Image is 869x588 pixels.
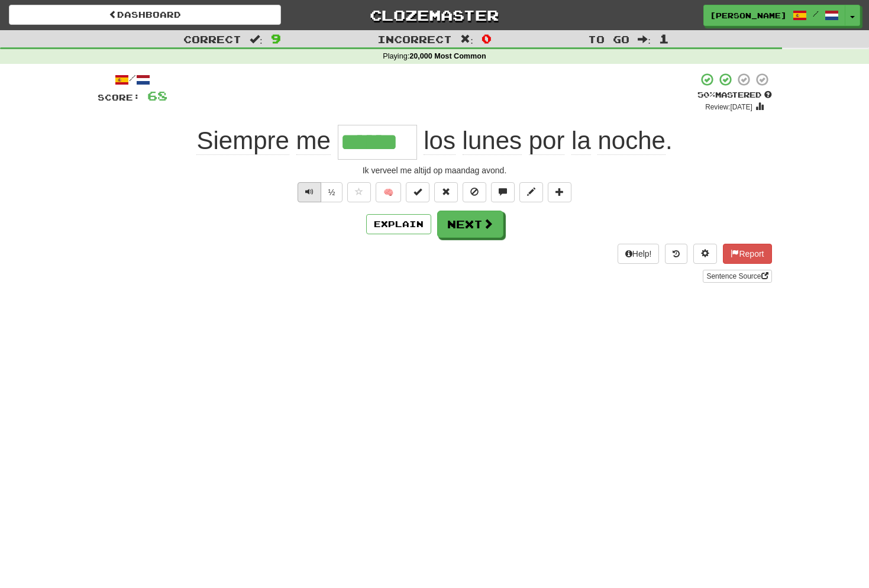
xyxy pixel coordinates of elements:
[697,90,772,101] div: Mastered
[460,34,473,44] span: :
[321,182,343,202] button: ½
[618,244,660,264] button: Help!
[250,34,263,44] span: :
[147,88,167,103] span: 68
[710,10,787,21] span: [PERSON_NAME]
[703,270,771,283] a: Sentence Source
[299,5,571,25] a: Clozemaster
[98,92,140,102] span: Score:
[417,127,673,155] span: .
[705,103,752,111] small: Review: [DATE]
[723,244,771,264] button: Report
[434,182,458,202] button: Reset to 0% Mastered (alt+r)
[482,31,492,46] span: 0
[183,33,241,45] span: Correct
[638,34,651,44] span: :
[298,182,321,202] button: Play sentence audio (ctl+space)
[98,72,167,87] div: /
[665,244,687,264] button: Round history (alt+y)
[703,5,845,26] a: [PERSON_NAME] /
[659,31,669,46] span: 1
[271,31,281,46] span: 9
[406,182,429,202] button: Set this sentence to 100% Mastered (alt+m)
[463,182,486,202] button: Ignore sentence (alt+i)
[98,164,772,176] div: Ik verveel me altijd op maandag avond.
[295,182,343,202] div: Text-to-speech controls
[491,182,515,202] button: Discuss sentence (alt+u)
[597,127,665,155] span: noche
[196,127,289,155] span: Siempre
[529,127,565,155] span: por
[463,127,522,155] span: lunes
[377,33,452,45] span: Incorrect
[697,90,715,99] span: 50 %
[813,9,819,18] span: /
[376,182,401,202] button: 🧠
[519,182,543,202] button: Edit sentence (alt+d)
[571,127,591,155] span: la
[9,5,281,25] a: Dashboard
[347,182,371,202] button: Favorite sentence (alt+f)
[424,127,456,155] span: los
[588,33,629,45] span: To go
[409,52,486,60] strong: 20,000 Most Common
[437,211,503,238] button: Next
[366,214,431,234] button: Explain
[548,182,571,202] button: Add to collection (alt+a)
[296,127,331,155] span: me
